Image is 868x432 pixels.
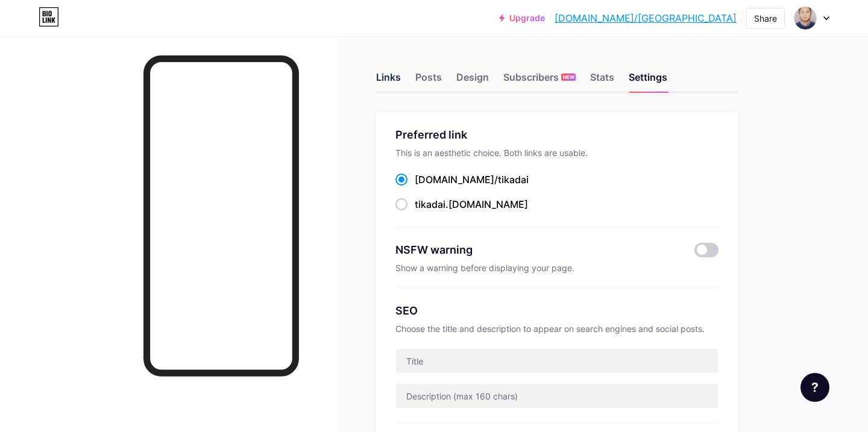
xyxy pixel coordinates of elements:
[415,197,528,211] div: .[DOMAIN_NAME]
[415,70,442,92] div: Posts
[503,70,576,92] div: Subscribers
[456,70,489,92] div: Design
[395,263,719,273] div: Show a warning before displaying your page.
[415,172,529,187] div: [DOMAIN_NAME]/
[629,70,667,92] div: Settings
[395,127,719,143] div: Preferred link
[395,324,719,334] div: Choose the title and description to appear on search engines and social posts.
[590,70,614,92] div: Stats
[396,384,718,408] input: Description (max 160 chars)
[396,349,718,373] input: Title
[498,174,529,186] span: tikadai
[395,242,677,258] div: NSFW warning
[563,74,574,81] span: NEW
[754,12,777,25] div: Share
[499,13,545,23] a: Upgrade
[794,7,817,30] img: tikadai
[395,148,719,158] div: This is an aesthetic choice. Both links are usable.
[395,302,719,319] div: SEO
[415,198,445,210] span: tikadai
[555,11,737,25] a: [DOMAIN_NAME]/[GEOGRAPHIC_DATA]
[376,70,401,92] div: Links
